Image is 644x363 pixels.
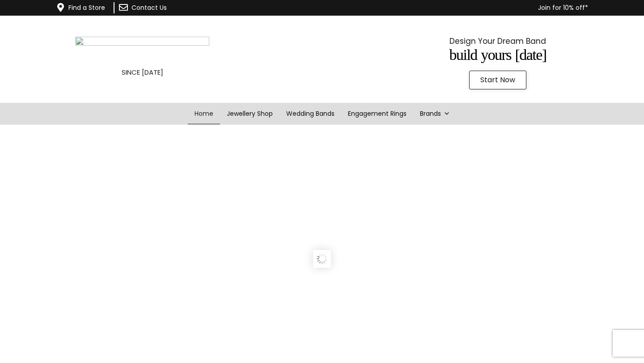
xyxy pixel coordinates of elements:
a: Find a Store [68,3,105,12]
span: Start Now [480,76,515,84]
a: Contact Us [131,3,167,12]
span: Build Yours [DATE] [449,46,547,63]
p: Join for 10% off* [220,2,588,13]
a: Engagement Rings [341,103,413,125]
a: Home [188,103,220,125]
a: Jewellery Shop [220,103,280,125]
p: Design Your Dream Band [378,34,618,48]
a: Wedding Bands [280,103,341,125]
a: Start Now [469,71,526,89]
a: Brands [413,103,457,125]
p: SINCE [DATE] [22,67,262,78]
